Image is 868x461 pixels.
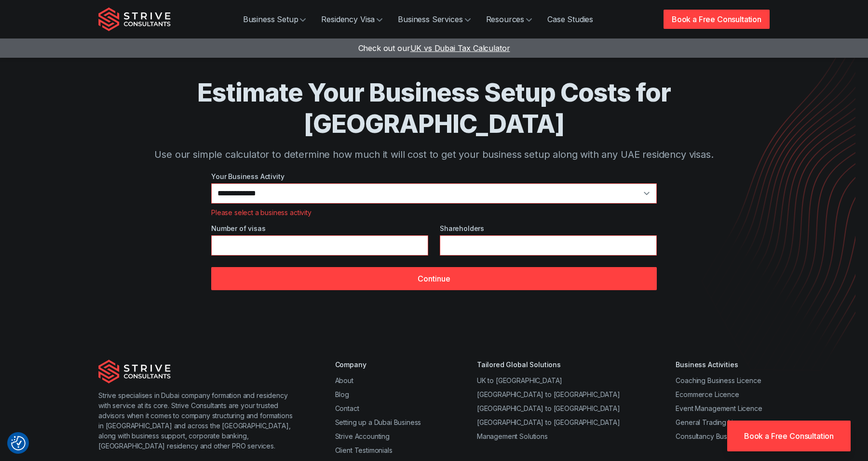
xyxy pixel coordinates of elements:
a: Check out ourUK vs Dubai Tax Calculator [358,43,510,53]
a: UK to [GEOGRAPHIC_DATA] [477,376,562,384]
a: Blog [335,390,349,398]
a: Book a Free Consultation [664,10,770,29]
a: Setting up a Dubai Business [335,418,421,426]
img: Strive Consultants [98,359,171,384]
a: Strive Accounting [335,432,390,440]
button: Consent Preferences [11,436,26,450]
a: General Trading Licence [676,418,752,426]
a: About [335,376,353,384]
a: Case Studies [540,10,601,29]
a: [GEOGRAPHIC_DATA] to [GEOGRAPHIC_DATA] [477,418,620,426]
a: Consultancy Business Licence [676,432,770,440]
a: Residency Visa [313,10,390,29]
div: Tailored Global Solutions [477,359,620,370]
label: Shareholders [440,223,657,233]
div: Please select a business activity [211,207,657,218]
a: Book a Free Consultation [727,421,851,451]
a: Ecommerce Licence [676,390,739,398]
h1: Estimate Your Business Setup Costs for [GEOGRAPHIC_DATA] [137,77,731,140]
p: Use our simple calculator to determine how much it will cost to get your business setup along wit... [137,147,731,162]
p: Strive specialises in Dubai company formation and residency with service at its core. Strive Cons... [98,390,297,451]
a: Business Setup [235,10,314,29]
a: Resources [478,10,540,29]
div: Business Activities [676,359,770,370]
img: Revisit consent button [11,436,26,450]
a: Management Solutions [477,432,548,440]
a: [GEOGRAPHIC_DATA] to [GEOGRAPHIC_DATA] [477,390,620,398]
a: Contact [335,404,359,412]
label: Your Business Activity [211,171,657,181]
img: Strive Consultants [98,7,171,31]
span: UK vs Dubai Tax Calculator [410,43,510,53]
a: Client Testimonials [335,446,393,454]
a: Coaching Business Licence [676,376,761,384]
a: Business Services [390,10,478,29]
div: Company [335,359,421,370]
button: Continue [211,267,657,290]
a: [GEOGRAPHIC_DATA] to [GEOGRAPHIC_DATA] [477,404,620,412]
label: Number of visas [211,223,428,233]
a: Event Management Licence [676,404,762,412]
